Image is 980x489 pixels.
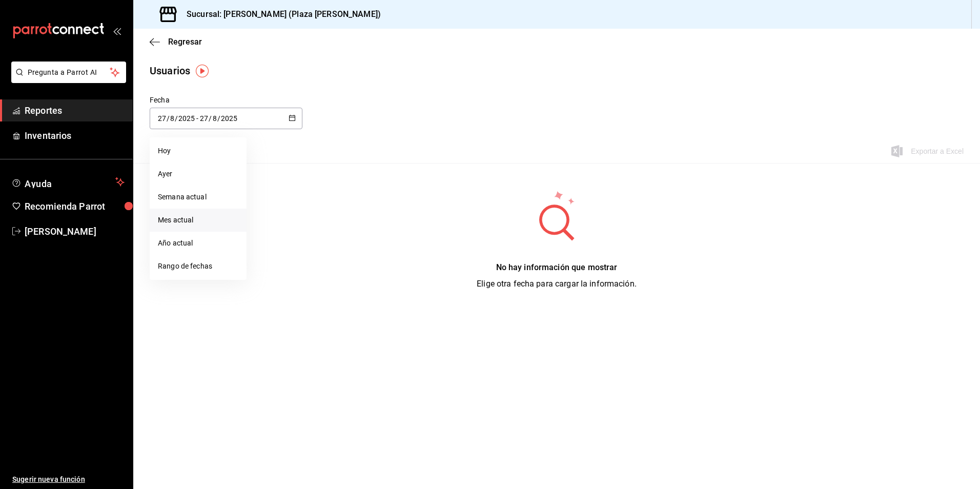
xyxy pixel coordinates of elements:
img: Tooltip marker [196,65,209,77]
span: Regresar [168,37,202,47]
span: / [167,114,170,123]
span: Recomienda Parrot [25,199,125,213]
span: / [209,114,212,123]
li: Rango de fechas [150,255,247,278]
span: Pregunta a Parrot AI [28,67,110,78]
div: Usuarios [150,63,190,78]
li: Semana actual [150,186,247,209]
input: Day [157,114,167,123]
span: / [175,114,178,123]
span: Ayuda [25,176,111,188]
div: Fecha [150,95,302,106]
li: Mes actual [150,209,247,232]
input: Year [220,114,238,123]
li: Año actual [150,232,247,255]
a: Pregunta a Parrot AI [7,74,126,85]
li: Ayer [150,162,247,186]
div: No hay información que mostrar [477,261,637,274]
button: Regresar [150,37,202,47]
span: Elige otra fecha para cargar la información. [477,279,637,289]
input: Month [170,114,175,123]
span: [PERSON_NAME] [25,225,125,238]
input: Month [212,114,217,123]
button: open_drawer_menu [113,27,121,35]
span: Sugerir nueva función [12,474,125,485]
h3: Sucursal: [PERSON_NAME] (Plaza [PERSON_NAME]) [178,8,381,21]
input: Year [178,114,195,123]
span: Inventarios [25,129,125,142]
input: Day [199,114,209,123]
li: Hoy [150,139,247,162]
span: - [196,114,198,123]
button: Pregunta a Parrot AI [11,62,126,83]
span: / [217,114,220,123]
span: Reportes [25,104,125,117]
